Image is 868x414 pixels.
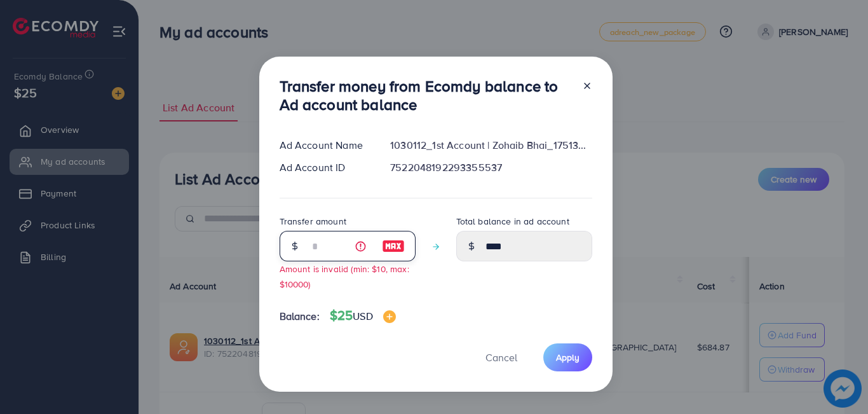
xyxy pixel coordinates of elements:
[380,160,602,175] div: 7522048192293355537
[280,215,346,228] label: Transfer amount
[280,263,409,289] small: Amount is invalid (min: $10, max: $10000)
[330,308,396,324] h4: $25
[353,309,372,323] span: USD
[280,309,320,324] span: Balance:
[470,343,533,371] button: Cancel
[485,350,517,364] span: Cancel
[380,138,602,153] div: 1030112_1st Account | Zohaib Bhai_1751363330022
[556,351,580,364] span: Apply
[269,138,381,153] div: Ad Account Name
[383,310,396,323] img: image
[269,160,381,175] div: Ad Account ID
[543,343,592,371] button: Apply
[280,77,572,114] h3: Transfer money from Ecomdy balance to Ad account balance
[456,215,569,228] label: Total balance in ad account
[382,238,405,254] img: image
